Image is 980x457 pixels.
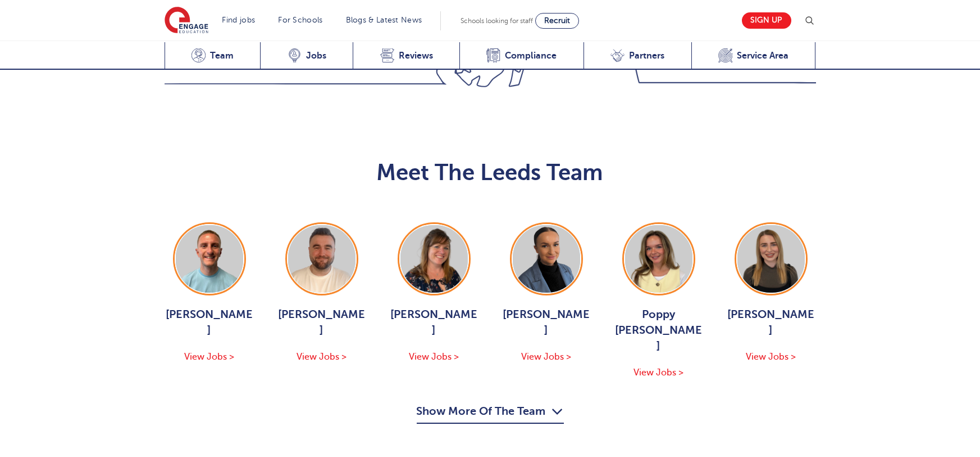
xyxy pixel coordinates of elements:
img: Joanne Wright [400,225,468,293]
a: [PERSON_NAME] View Jobs > [502,222,591,364]
img: Chris Rushton [288,225,355,293]
a: Blogs & Latest News [346,16,422,24]
span: [PERSON_NAME] [165,307,254,338]
a: For Schools [278,16,322,24]
a: Recruit [535,13,579,29]
span: Partners [629,50,664,61]
a: [PERSON_NAME] View Jobs > [726,222,816,364]
img: Engage Education [165,7,208,35]
a: Poppy [PERSON_NAME] View Jobs > [614,222,704,380]
img: Poppy Burnside [625,225,692,293]
span: Reviews [399,50,433,61]
img: George Dignam [176,225,243,293]
a: Jobs [260,42,353,70]
a: [PERSON_NAME] View Jobs > [277,222,367,364]
img: Holly Johnson [513,225,580,293]
a: Team [165,42,261,70]
span: Poppy [PERSON_NAME] [614,307,704,354]
span: Jobs [306,50,326,61]
a: Sign up [742,12,791,29]
a: Find jobs [222,16,256,24]
span: View Jobs > [521,352,571,362]
span: Service Area [737,50,788,61]
span: View Jobs > [633,368,683,378]
button: Show More Of The Team [417,402,564,424]
a: [PERSON_NAME] View Jobs > [389,222,479,364]
img: Layla McCosker [737,225,805,293]
span: [PERSON_NAME] [726,307,816,338]
span: Team [210,50,234,61]
span: View Jobs > [746,352,796,362]
span: [PERSON_NAME] [389,307,479,338]
a: Partners [584,42,691,70]
span: View Jobs > [409,352,459,362]
a: Reviews [353,42,459,70]
span: [PERSON_NAME] [277,307,367,338]
span: Compliance [505,50,557,61]
span: [PERSON_NAME] [502,307,591,338]
span: View Jobs > [297,352,347,362]
span: Schools looking for staff [461,17,533,25]
h2: Meet The Leeds Team [165,159,816,186]
a: [PERSON_NAME] View Jobs > [165,222,254,364]
a: Service Area [691,42,816,70]
span: Recruit [544,16,570,25]
a: Compliance [459,42,584,70]
span: View Jobs > [184,352,234,362]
